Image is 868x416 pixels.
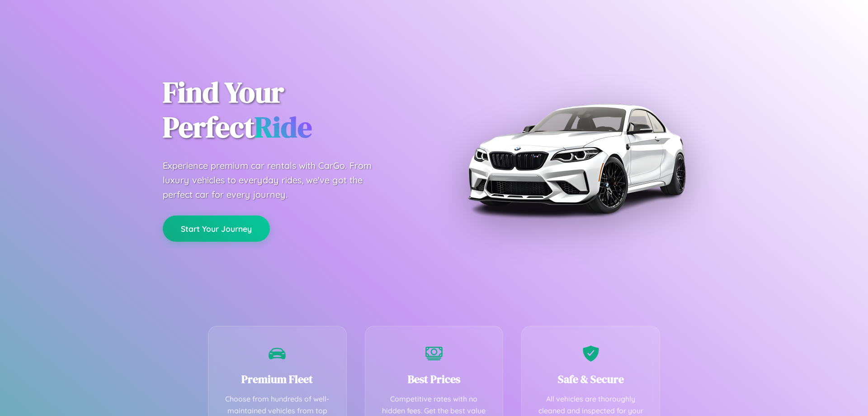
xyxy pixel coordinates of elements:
[463,45,689,272] img: Premium BMW car rental vehicle
[163,75,420,145] h1: Find Your Perfect
[163,215,270,242] button: Start Your Journey
[379,372,490,387] h3: Best Prices
[222,372,333,387] h3: Premium Fleet
[535,372,646,387] h3: Safe & Secure
[163,158,389,202] p: Experience premium car rentals with CarGo. From luxury vehicles to everyday rides, we've got the ...
[255,107,312,147] span: Ride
